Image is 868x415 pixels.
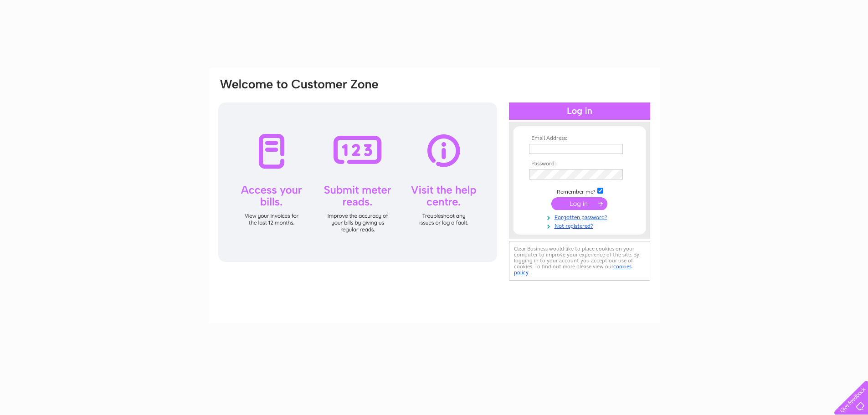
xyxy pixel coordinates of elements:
th: Email Address: [527,135,632,142]
td: Remember me? [527,186,632,195]
a: Forgotten password? [529,212,632,221]
input: Submit [551,197,607,210]
th: Password: [527,161,632,167]
a: Not registered? [529,221,632,230]
a: cookies policy [514,263,632,276]
div: Clear Business would like to place cookies on your computer to improve your experience of the sit... [509,241,650,281]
